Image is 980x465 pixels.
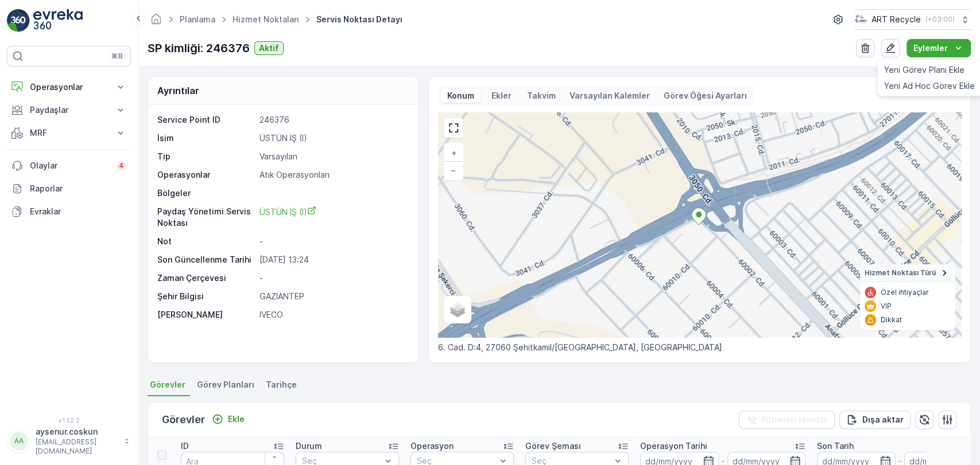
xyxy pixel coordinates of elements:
button: Paydaşlar [7,99,131,122]
span: + [451,148,456,158]
button: Operasyonlar [7,76,131,99]
p: aysenur.coskun [36,426,118,437]
p: Olaylar [30,160,110,171]
p: Tip [157,151,255,162]
p: Şehir Bilgisi [157,291,255,302]
p: Konum [446,90,476,101]
p: Takvim [527,90,556,101]
p: Ekler [490,90,513,101]
a: Planlama [180,14,215,24]
a: Layers [445,297,470,322]
span: Görevler [150,379,185,390]
p: - [259,236,406,247]
a: Hizmet Noktaları [233,14,299,24]
p: Ayrıntılar [157,84,199,97]
button: Eylemler [907,39,971,57]
p: Durum [296,440,322,452]
p: Filtreleri temizle [762,414,828,425]
img: logo_light-DOdMpM7g.png [33,9,83,32]
img: logo [7,9,30,32]
p: Ekle [228,413,245,425]
p: MRF [30,127,108,139]
p: SP kimliği: 246376 [148,40,250,57]
p: [PERSON_NAME] [157,309,255,321]
p: - [259,272,406,284]
p: Service Point ID [157,114,255,126]
p: ⌘B [111,52,123,61]
p: Evraklar [30,206,126,217]
p: Özel ihtiyaçlar [881,288,929,297]
p: Dikkat [881,315,902,325]
p: VIP [881,302,892,311]
p: Atık Operasyonları [259,169,406,181]
p: Zaman Çerçevesi [157,272,255,284]
p: Operasyon Tarihi [640,440,707,452]
button: AAaysenur.coskun[EMAIL_ADDRESS][DOMAIN_NAME] [7,426,131,456]
p: Görevler [162,412,205,428]
p: 6. Cad. D:4, 27060 Şehitkamil/[GEOGRAPHIC_DATA], [GEOGRAPHIC_DATA] [438,342,961,353]
img: image_23.png [854,13,867,26]
p: Operasyonlar [30,81,108,93]
button: Filtreleri temizle [739,411,835,429]
p: ÜSTÜN İŞ (I) [259,132,406,144]
a: Olaylar4 [7,154,131,177]
a: Yakınlaştır [445,144,462,162]
p: Varsayılan [259,151,406,162]
span: v 1.52.2 [7,417,131,424]
p: GAZİANTEP [259,291,406,302]
p: Paydaşlar [30,104,108,116]
a: Yeni Görev Planı Ekle [880,62,979,78]
p: Son Güncellenme Tarihi [157,254,255,265]
span: − [451,165,456,175]
p: ( +03:00 ) [925,15,955,24]
p: Aktif [259,42,279,54]
p: Bölgeler [157,187,255,199]
button: Dışa aktar [839,411,911,429]
button: Ekle [207,412,249,426]
p: İsim [157,132,255,144]
img: Google [441,322,479,337]
button: ART Recycle(+03:00) [854,9,971,30]
a: View Fullscreen [445,119,462,136]
p: Son Tarih [817,440,854,452]
span: Görev Planları [197,379,254,390]
p: 246376 [259,114,406,126]
p: Raporlar [30,183,126,194]
p: Not [157,236,255,247]
p: Varsayılan Kalemler [570,90,650,101]
a: Ana Sayfa [150,17,162,27]
p: Görev Öğesi Ayarları [664,90,747,101]
a: Raporlar [7,177,131,200]
span: Yeni Ad Hoc Görev Ekle [884,80,975,92]
p: Operasyon [410,440,454,452]
span: Hizmet Noktası Türü [865,268,936,278]
p: ID [181,440,189,452]
summary: Hizmet Noktası Türü [860,264,955,282]
span: ÜSTÜN İŞ (I) [259,207,316,217]
p: Dışa aktar [862,414,904,425]
div: AA [10,432,28,450]
p: Görev Şeması [525,440,581,452]
p: Eylemler [913,42,948,54]
p: [DATE] 13:24 [259,254,406,265]
a: ÜSTÜN İŞ (I) [259,206,406,229]
span: Servis Noktası Detayı [314,14,405,25]
p: ART Recycle [871,14,921,25]
a: Yeni Ad Hoc Görev Ekle [880,78,979,94]
a: Evraklar [7,200,131,223]
p: Paydaş Yönetimi Servis Noktası [157,206,255,229]
p: [EMAIL_ADDRESS][DOMAIN_NAME] [36,437,118,456]
a: Bu bölgeyi Google Haritalar'da açın (yeni pencerede açılır) [441,322,479,337]
p: 4 [119,161,124,170]
p: IVECO [259,309,406,321]
p: Operasyonlar [157,169,255,181]
button: Aktif [254,41,284,55]
button: MRF [7,122,131,144]
a: Uzaklaştır [445,162,462,179]
span: Yeni Görev Planı Ekle [884,64,964,76]
span: Tarihçe [266,379,297,390]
